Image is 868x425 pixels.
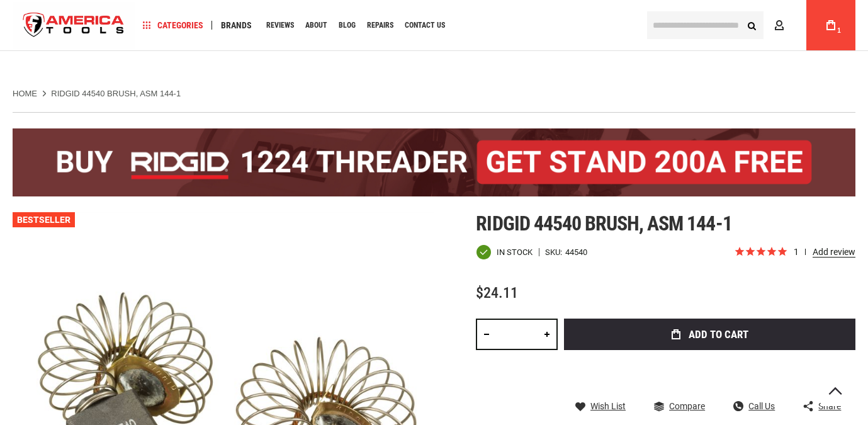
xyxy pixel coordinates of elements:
div: Availability [476,244,533,260]
a: Categories [137,17,209,34]
a: About [300,17,333,34]
span: Brands [221,21,252,30]
span: 1 [837,27,841,34]
a: Home [13,88,37,99]
a: Repairs [361,17,399,34]
a: store logo [13,2,135,49]
span: Contact Us [405,21,445,29]
span: Call Us [748,402,775,411]
span: About [305,21,327,29]
a: Compare [654,400,705,412]
span: Share [818,402,841,411]
a: Call Us [733,400,775,412]
a: Contact Us [399,17,451,34]
span: Reviews [266,21,294,29]
button: Add to Cart [564,319,855,350]
span: In stock [497,248,533,256]
span: Repairs [367,21,393,29]
span: Blog [339,21,356,29]
span: Compare [669,402,705,411]
span: Rated 5.0 out of 5 stars 1 reviews [734,246,855,259]
img: America Tools [13,2,135,49]
a: Reviews [261,17,300,34]
span: Wish List [590,402,626,411]
span: Categories [143,21,203,30]
button: Search [740,13,764,37]
a: Blog [333,17,361,34]
span: Ridgid 44540 brush, asm 144-1 [476,212,731,235]
span: $24.11 [476,284,518,302]
strong: SKU [545,248,565,256]
span: 1 reviews [794,247,855,257]
div: 44540 [565,248,587,256]
a: Wish List [575,400,626,412]
a: Brands [215,17,257,34]
iframe: Secure express checkout frame [561,354,858,359]
span: Add to Cart [689,329,748,340]
strong: RIDGID 44540 BRUSH, ASM 144-1 [51,89,181,98]
img: BOGO: Buy the RIDGID® 1224 Threader (26092), get the 92467 200A Stand FREE! [13,128,855,196]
